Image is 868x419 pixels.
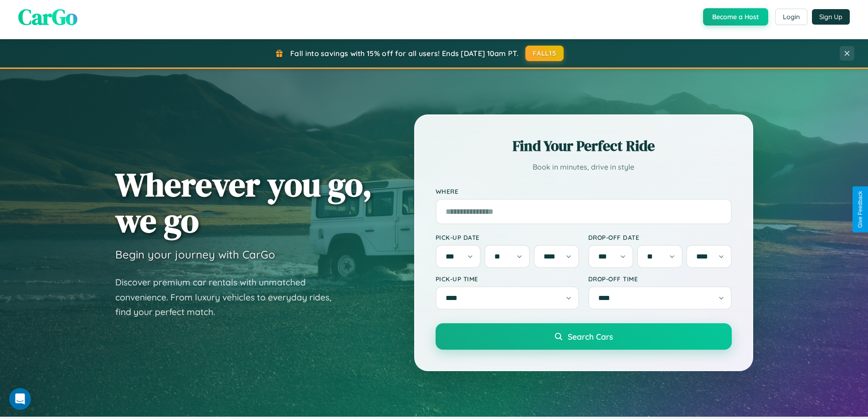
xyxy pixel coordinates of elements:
button: Login [775,9,807,25]
label: Drop-off Time [588,275,732,283]
button: Search Cars [436,323,732,350]
p: Book in minutes, drive in style [436,160,732,174]
label: Where [436,187,732,195]
button: FALL15 [525,46,564,61]
label: Pick-up Date [436,233,579,241]
p: Discover premium car rentals with unmatched convenience. From luxury vehicles to everyday rides, ... [115,275,343,320]
button: Sign Up [812,9,850,25]
span: CarGo [18,2,77,32]
h3: Begin your journey with CarGo [115,248,275,261]
iframe: Intercom live chat [9,388,31,410]
h2: Find Your Perfect Ride [436,136,732,156]
div: Give Feedback [857,191,863,228]
span: Fall into savings with 15% off for all users! Ends [DATE] 10am PT. [290,49,519,58]
h1: Wherever you go, we go [115,166,372,238]
label: Pick-up Time [436,275,579,283]
span: Search Cars [568,331,613,341]
label: Drop-off Date [588,233,732,241]
button: Become a Host [703,8,768,26]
